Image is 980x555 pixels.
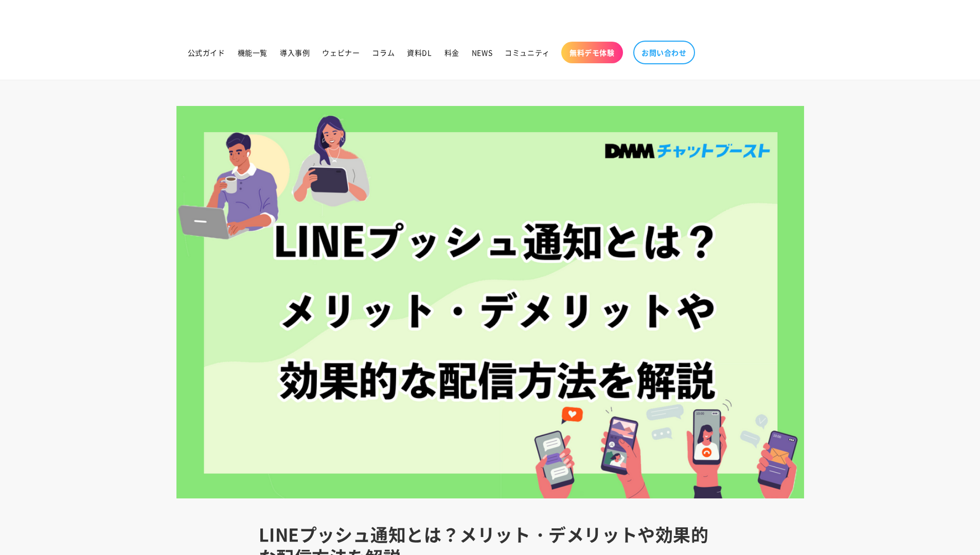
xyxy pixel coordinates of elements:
[176,106,804,498] img: LINEプッシュ通知とは？メリット・デメリットや効果的な配信方法を解説
[569,48,615,57] span: 無料デモ体験
[231,42,274,63] a: 機能一覧
[642,48,687,57] span: お問い合わせ
[316,42,366,63] a: ウェビナー
[274,42,316,63] a: 導入事例
[372,48,395,57] span: コラム
[322,48,360,57] span: ウェビナー
[561,42,623,63] a: 無料デモ体験
[407,48,432,57] span: 資料DL
[182,42,231,63] a: 公式ガイド
[188,48,225,57] span: 公式ガイド
[472,48,492,57] span: NEWS
[505,48,550,57] span: コミュニティ
[401,42,438,63] a: 資料DL
[444,48,459,57] span: 料金
[633,41,695,64] a: お問い合わせ
[498,42,556,63] a: コミュニティ
[238,48,268,57] span: 機能一覧
[438,42,466,63] a: 料金
[280,48,310,57] span: 導入事例
[366,42,401,63] a: コラム
[466,42,498,63] a: NEWS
